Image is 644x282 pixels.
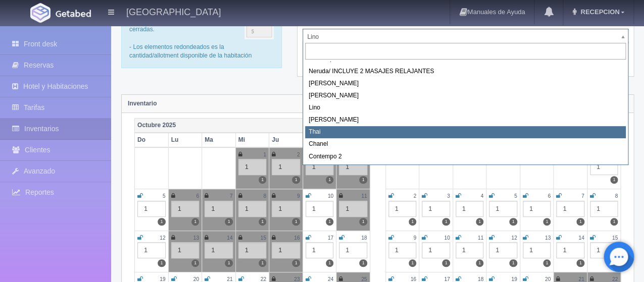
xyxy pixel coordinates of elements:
div: [PERSON_NAME] [305,90,626,102]
div: [PERSON_NAME] [305,114,626,126]
div: [PERSON_NAME] [305,78,626,90]
div: Chanel [305,138,626,150]
div: Thai [305,126,626,138]
div: Neruda/ INCLUYE 2 MASAJES RELAJANTES [305,66,626,78]
div: Contempo 2 [305,151,626,163]
div: Lino [305,102,626,114]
